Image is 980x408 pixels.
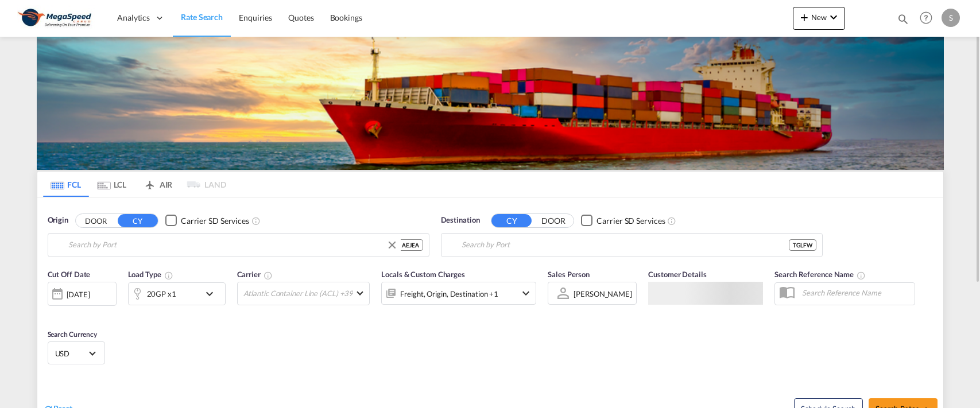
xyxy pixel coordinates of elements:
md-icon: icon-information-outline [164,271,173,280]
div: [DATE] [67,289,90,300]
span: Origin [48,215,68,226]
span: Load Type [128,270,173,279]
button: Clear Input [384,236,401,254]
span: Destination [441,215,480,226]
md-icon: Unchecked: Search for CY (Container Yard) services for all selected carriers.Checked : Search for... [251,216,261,226]
md-icon: icon-magnify [897,13,909,25]
md-checkbox: Checkbox No Ink [165,215,249,227]
md-icon: icon-plus 400-fg [797,10,811,24]
button: DOOR [533,214,574,227]
md-input-container: Jebel Ali, AEJEA [48,234,429,257]
div: [PERSON_NAME] [574,289,632,298]
md-select: Select Currency: $ USDUnited States Dollar [54,345,99,362]
div: 20GP x1icon-chevron-down [128,282,226,305]
md-tab-item: LCL [89,172,135,197]
md-tab-item: FCL [43,172,89,197]
input: Search by Port [68,236,398,254]
md-tab-item: AIR [135,172,181,197]
md-icon: Unchecked: Search for CY (Container Yard) services for all selected carriers.Checked : Search for... [667,216,676,226]
div: 20GP x1 [147,286,176,302]
div: AEJEA [398,239,423,251]
md-input-container: Lome, TGLFW [441,234,822,257]
span: Search Reference Name [774,270,866,279]
div: Carrier SD Services [181,215,249,227]
div: TGLFW [789,239,816,251]
span: USD [55,348,87,359]
span: Carrier [237,270,273,279]
span: Analytics [117,12,150,24]
span: Customer Details [648,270,706,279]
div: [DATE] [48,282,117,306]
span: Sales Person [548,270,590,279]
div: Freight Origin Destination Factory Stuffing [400,286,498,302]
button: icon-plus 400-fgNewicon-chevron-down [793,7,845,30]
input: Search by Port [462,236,789,254]
button: DOOR [76,214,116,227]
md-select: Sales Person: Sumit Poojari [572,285,633,302]
span: Search Currency [48,330,98,339]
img: ad002ba0aea611eda5429768204679d3.JPG [17,5,95,31]
md-checkbox: Checkbox No Ink [581,215,665,227]
span: Cut Off Date [48,270,91,279]
img: LCL+%26+FCL+BACKGROUND.png [37,37,944,170]
input: Search Reference Name [796,284,915,301]
div: S [942,9,960,27]
div: Carrier SD Services [596,215,665,227]
md-icon: icon-chevron-down [827,10,840,24]
span: Bookings [330,13,362,22]
div: Help [916,8,942,29]
span: Help [916,8,936,28]
div: Freight Origin Destination Factory Stuffingicon-chevron-down [381,282,536,305]
span: New [797,13,840,22]
md-icon: icon-chevron-down [203,287,222,301]
div: icon-magnify [897,13,909,30]
span: Enquiries [239,13,272,22]
button: CY [118,214,158,227]
md-pagination-wrapper: Use the left and right arrow keys to navigate between tabs [43,172,227,197]
md-icon: icon-airplane [143,178,157,186]
md-icon: Your search will be saved by the below given name [857,271,866,280]
span: Locals & Custom Charges [381,270,465,279]
button: CY [491,214,532,227]
md-icon: The selected Trucker/Carrierwill be displayed in the rate results If the rates are from another f... [264,271,273,280]
span: Rate Search [181,12,223,22]
md-icon: icon-chevron-down [519,286,533,300]
span: Quotes [288,13,313,22]
md-datepicker: Select [48,305,56,320]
